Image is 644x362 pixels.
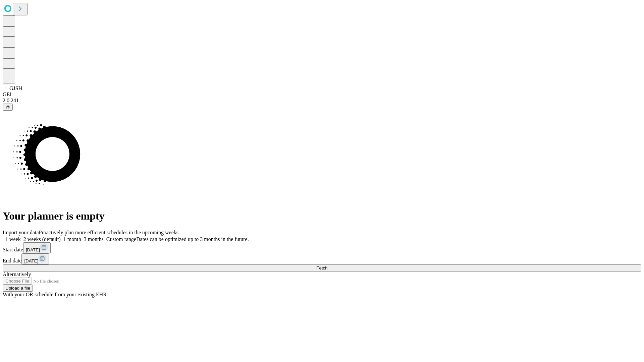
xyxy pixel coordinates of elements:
span: Proactively plan more efficient schedules in the upcoming weeks. [39,230,180,235]
div: End date [3,253,641,264]
span: 2 weeks (default) [23,236,61,242]
span: @ [5,105,10,110]
button: Upload a file [3,285,33,292]
button: @ [3,104,13,111]
span: Import your data [3,230,39,235]
span: 1 month [63,236,81,242]
span: With your OR schedule from your existing EHR [3,292,107,297]
button: [DATE] [23,242,51,253]
span: [DATE] [26,247,40,252]
span: Dates can be optimized up to 3 months in the future. [136,236,249,242]
button: Fetch [3,264,641,271]
div: 2.0.241 [3,98,641,104]
span: Alternatively [3,271,31,277]
span: GJSH [9,85,22,91]
div: Start date [3,242,641,253]
button: [DATE] [21,253,49,264]
span: Custom range [106,236,136,242]
span: 3 months [84,236,104,242]
div: GEI [3,92,641,98]
span: [DATE] [24,258,38,263]
span: Fetch [316,265,327,270]
span: 1 week [5,236,21,242]
h1: Your planner is empty [3,210,641,222]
